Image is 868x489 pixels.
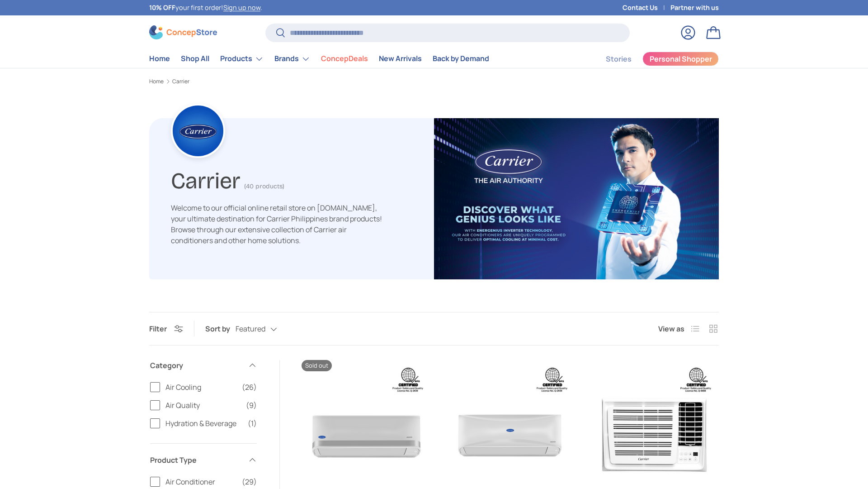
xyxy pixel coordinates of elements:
[149,25,217,39] img: ConcepStore
[150,360,242,371] span: Category
[658,323,684,334] span: View as
[242,382,257,393] span: (26)
[149,324,167,334] span: Filter
[606,50,632,68] a: Stories
[584,50,719,68] nav: Secondary
[274,50,310,68] a: Brands
[149,50,170,67] a: Home
[215,50,269,68] summary: Products
[433,50,489,67] a: Back by Demand
[220,50,264,68] a: Products
[236,321,295,337] button: Featured
[321,50,368,67] a: ConcepDeals
[181,50,209,67] a: Shop All
[171,202,383,246] p: Welcome to our official online retail store on [DOMAIN_NAME], your ultimate destination for Carri...
[246,400,257,411] span: (9)
[149,3,175,12] strong: 10% OFF
[650,55,712,62] span: Personal Shopper
[149,50,489,68] nav: Primary
[165,476,236,487] span: Air Conditioner
[165,418,242,429] span: Hydration & Beverage
[236,325,265,333] span: Featured
[244,182,284,190] span: (40 products)
[269,50,316,68] summary: Brands
[434,118,719,279] img: carrier-banner-image-concepstore
[223,3,260,12] a: Sign up now
[379,50,422,67] a: New Arrivals
[248,418,257,429] span: (1)
[150,455,242,465] span: Product Type
[642,52,719,66] a: Personal Shopper
[623,3,670,13] a: Contact Us
[149,3,262,13] p: your first order! .
[165,382,236,393] span: Air Cooling
[150,349,257,382] summary: Category
[149,324,183,334] button: Filter
[149,77,719,86] nav: Breadcrumbs
[242,476,257,487] span: (29)
[670,3,719,13] a: Partner with us
[150,444,257,476] summary: Product Type
[171,164,241,194] h1: Carrier
[205,323,236,334] label: Sort by
[149,79,164,84] a: Home
[172,79,189,84] a: Carrier
[165,400,241,411] span: Air Quality
[302,360,332,371] span: Sold out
